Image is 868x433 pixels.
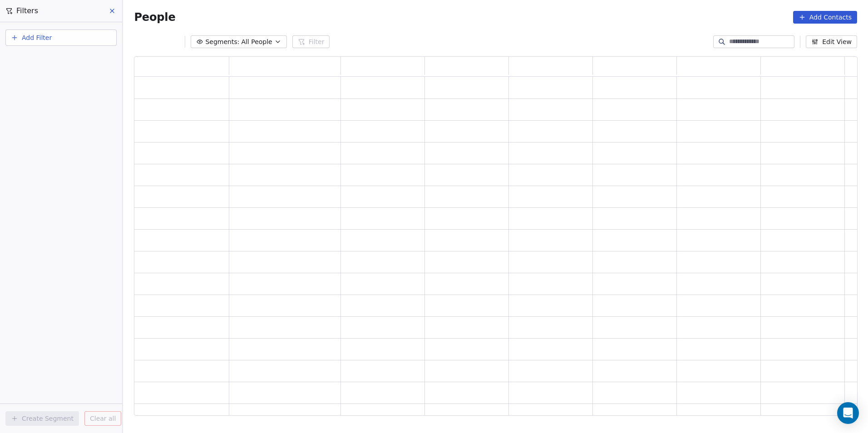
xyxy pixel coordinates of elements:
[793,11,857,24] button: Add Contacts
[205,37,239,47] span: Segments:
[134,10,175,24] span: People
[241,37,272,47] span: All People
[837,402,859,424] div: Open Intercom Messenger
[806,35,857,48] button: Edit View
[292,35,330,48] button: Filter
